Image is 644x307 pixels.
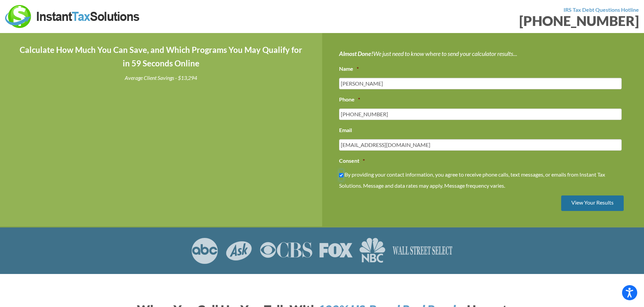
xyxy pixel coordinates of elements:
[339,96,360,103] label: Phone
[339,157,365,164] label: Consent
[327,14,639,28] div: [PHONE_NUMBER]
[561,195,624,211] input: View Your Results
[339,127,352,134] label: Email
[191,238,218,264] img: ABC
[339,50,517,57] i: We just need to know where to send your calculator results...
[392,238,453,264] img: Wall Street Select
[125,74,197,81] i: Average Client Savings - $13,294
[564,6,639,13] strong: IRS Tax Debt Questions Hotline
[359,238,385,264] img: NBC
[339,50,373,57] strong: Almost Done!
[319,238,353,264] img: FOX
[225,238,253,264] img: ASK
[339,65,359,72] label: Name
[339,78,622,89] input: Your Name *
[17,43,305,71] h4: Calculate How Much You Can Save, and Which Programs You May Qualify for in 59 Seconds Online
[339,109,622,120] input: Your Phone Number *
[339,139,622,151] input: Your Email Address
[5,5,140,28] img: Instant Tax Solutions Logo
[5,12,140,19] a: Instant Tax Solutions Logo
[260,238,312,264] img: CBS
